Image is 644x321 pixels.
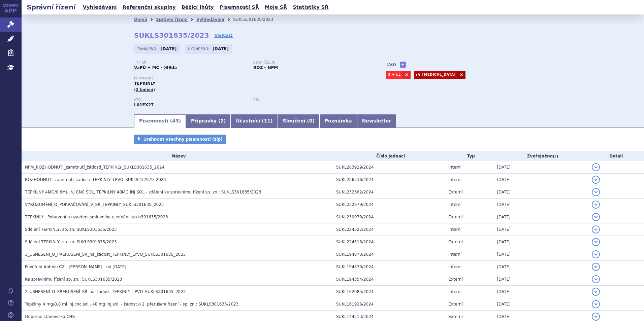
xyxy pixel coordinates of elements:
[448,190,462,194] span: Externí
[134,135,226,144] a: Stáhnout všechny písemnosti (zip)
[25,177,166,182] span: ROZHODNUTÍ_zamítnutí_žádosti_TEPKINLY_LPVO_SUKLS232979_2024
[592,275,600,283] button: detail
[448,264,461,269] span: Interní
[172,118,179,123] span: 43
[214,32,233,39] a: VERSO
[592,163,600,171] button: detail
[25,227,117,232] span: Sdělení TEPKINLY, sp. zn. SUKLS301635/2023
[278,114,320,128] a: Sloučení (0)
[493,211,588,223] td: [DATE]
[134,114,186,128] a: Písemnosti (43)
[25,190,261,194] span: TEPKILNY 4MG/0,8ML INJ CNC SOL, TEPKILNY 48MG INJ SOL - sdělení ke správnímu řízení sp. zn.: SUKL...
[493,261,588,273] td: [DATE]
[592,225,600,234] button: detail
[25,302,238,307] span: Tepkilny 4 mg/0,8 ml inj.cnc.sol., 48 mg inj.sol. - žádost o 2. přerušení řízení - sp. zn.: SUKLS...
[320,114,357,128] a: Poznámka
[161,46,177,51] strong: [DATE]
[25,240,117,244] span: Sdělení TEPKINLY, sp. zn. SUKLS301635/2023
[333,186,445,199] td: SUKL232362/2024
[309,118,313,123] span: 0
[493,236,588,248] td: [DATE]
[445,151,493,161] th: Typ
[22,151,333,161] th: Název
[263,3,289,12] a: Moje SŘ
[291,3,330,12] a: Statistiky SŘ
[134,81,155,86] span: TEPKINLY
[134,103,154,107] strong: EPKORITAMAB
[264,118,270,123] span: 11
[25,165,164,170] span: NPM_ROZHODNUTÍ_zamítnutí_žádosti_TEPKINLY_SUKLS301635_2024
[253,61,366,65] p: Stav řízení:
[25,215,168,219] span: TEPKINLY - Potvrzení o uzavření smluvního ujednání sukls301635/2023
[213,46,229,51] strong: [DATE]
[493,174,588,186] td: [DATE]
[180,3,216,12] a: Běžící lhůty
[592,238,600,246] button: detail
[253,65,278,70] strong: ROZ – NPM
[218,3,261,12] a: Písemnosti SŘ
[333,248,445,261] td: SUKL194873/2024
[386,71,402,79] a: 3,+ LL
[493,186,588,199] td: [DATE]
[134,76,373,80] p: Přípravky:
[134,17,147,22] a: Domů
[134,87,155,92] span: (2 balení)
[186,114,231,128] a: Přípravky (2)
[134,31,209,39] strong: SUKLS301635/2023
[448,202,461,207] span: Interní
[592,313,600,321] button: detail
[493,161,588,174] td: [DATE]
[400,62,406,68] a: +
[25,202,164,207] span: VYROZUMĚNÍ_O_POKRAČOVÁNÍ_V_SŘ_TEPKINLY_SUKLS301635_2023
[253,98,366,102] p: RS:
[448,289,461,294] span: Interní
[81,3,119,12] a: Vyhledávání
[233,14,282,25] li: SUKLS301635/2023
[333,151,445,161] th: Číslo jednací
[553,154,558,159] abbr: (?)
[156,17,188,22] a: Správní řízení
[253,103,255,107] strong: -
[592,250,600,258] button: detail
[121,3,178,12] a: Referenční skupiny
[493,151,588,161] th: Zveřejněno
[493,223,588,236] td: [DATE]
[592,263,600,271] button: detail
[333,236,445,248] td: SUKL224513/2024
[134,65,177,70] strong: VaPÚ + MC - §39da
[25,289,186,294] span: 2_USNESENÍ_O_PŘERUŠENÍ_SŘ_na_žádost_TEPKINLY_LPVO_SUKLS301635_2023
[448,227,461,232] span: Interní
[493,248,588,261] td: [DATE]
[588,151,644,161] th: Detail
[333,273,445,286] td: SUKL194354/2024
[333,199,445,211] td: SUKL232979/2024
[25,314,75,319] span: Odborné stanovisko ČHS
[448,302,462,307] span: Externí
[592,188,600,196] button: detail
[137,46,159,51] span: Zahájeno:
[448,177,461,182] span: Interní
[196,17,224,22] a: Vyhledávání
[25,264,126,269] span: Pověření AbbVie CZ - Purkertová - od 28.07.2024
[493,273,588,286] td: [DATE]
[134,98,247,102] p: ATC:
[448,240,462,244] span: Externí
[448,215,462,219] span: Externí
[333,286,445,298] td: SUKL162085/2024
[25,277,122,282] span: Ke správnímu řízení sp. zn.: SUKLS301635/2023
[448,277,462,282] span: Externí
[357,114,396,128] a: Newsletter
[448,314,462,319] span: Externí
[333,298,445,311] td: SUKL161926/2024
[220,118,224,123] span: 2
[592,288,600,296] button: detail
[25,252,186,257] span: 3_USNESENÍ_O_PŘERUŠENÍ_SŘ_na_žádost_TEPKINLY_LPVO_SUKLS301635_2023
[592,201,600,209] button: detail
[333,161,445,174] td: SUKL283929/2024
[493,286,588,298] td: [DATE]
[414,71,457,79] a: r/r [MEDICAL_DATA]
[333,174,445,186] td: SUKL256536/2024
[448,165,461,170] span: Interní
[231,114,278,128] a: Účastníci (11)
[134,61,247,65] p: Typ SŘ:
